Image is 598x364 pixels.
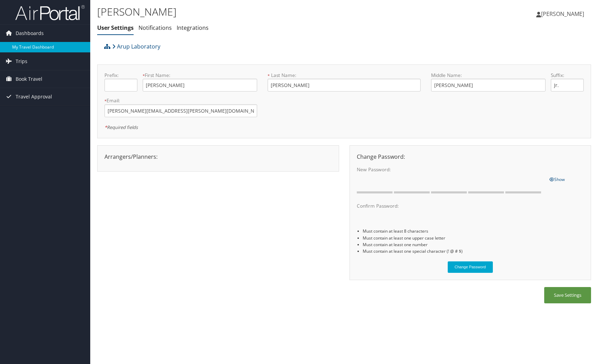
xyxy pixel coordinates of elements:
li: Must contain at least one number [363,241,584,248]
img: airportal-logo.png [15,5,85,21]
span: Show [549,176,565,182]
span: Travel Approval [16,88,52,105]
span: Trips [16,53,27,70]
label: Suffix: [551,72,584,79]
button: Save Settings [544,287,591,303]
h1: [PERSON_NAME] [97,5,427,19]
button: Change Password [448,261,493,273]
a: Show [549,175,565,183]
span: Dashboards [16,25,44,42]
a: User Settings [97,24,134,32]
a: Integrations [177,24,209,32]
label: Prefix: [104,72,137,79]
span: Book Travel [16,70,42,88]
li: Must contain at least one upper case letter [363,235,584,241]
a: [PERSON_NAME] [536,3,591,24]
label: Middle Name: [431,72,546,79]
span: [PERSON_NAME] [541,10,584,18]
a: Arup Laboratory [112,40,160,53]
em: Required fields [104,124,138,130]
label: Last Name: [268,72,420,79]
label: First Name: [143,72,257,79]
li: Must contain at least one special character (! @ # $) [363,248,584,254]
label: Email: [104,97,257,104]
div: Arrangers/Planners: [99,153,337,161]
li: Must contain at least 8 characters [363,228,584,234]
label: Confirm Password: [357,202,544,209]
div: Change Password: [352,153,589,161]
a: Notifications [138,24,172,32]
label: New Password: [357,166,544,173]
